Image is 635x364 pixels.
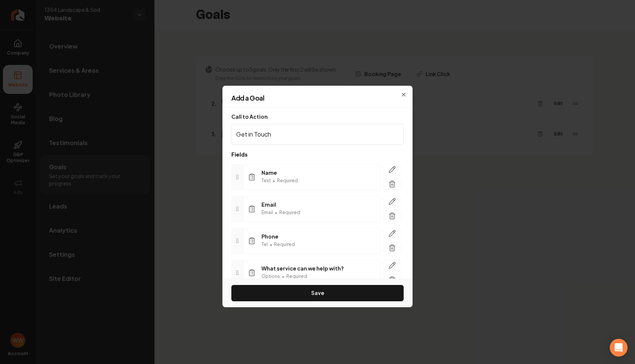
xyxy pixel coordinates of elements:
h2: Add a Goal [231,95,404,101]
span: Options [261,273,280,279]
span: • [272,176,276,185]
button: Save [231,285,404,301]
span: Required [274,242,295,247]
span: What service can we help with? [261,265,344,272]
span: Required [279,210,300,216]
span: Name [261,169,298,176]
span: Required [286,273,307,279]
span: Phone [261,233,295,240]
span: Required [277,178,298,184]
input: Call to Action [231,124,404,145]
span: • [269,240,273,249]
label: Call to Action [231,113,268,120]
span: • [274,208,278,217]
span: Email [261,210,273,216]
p: Fields [231,151,404,158]
span: Text [261,178,271,184]
span: Email [261,201,300,208]
span: Tel [261,242,268,247]
span: • [281,272,285,281]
